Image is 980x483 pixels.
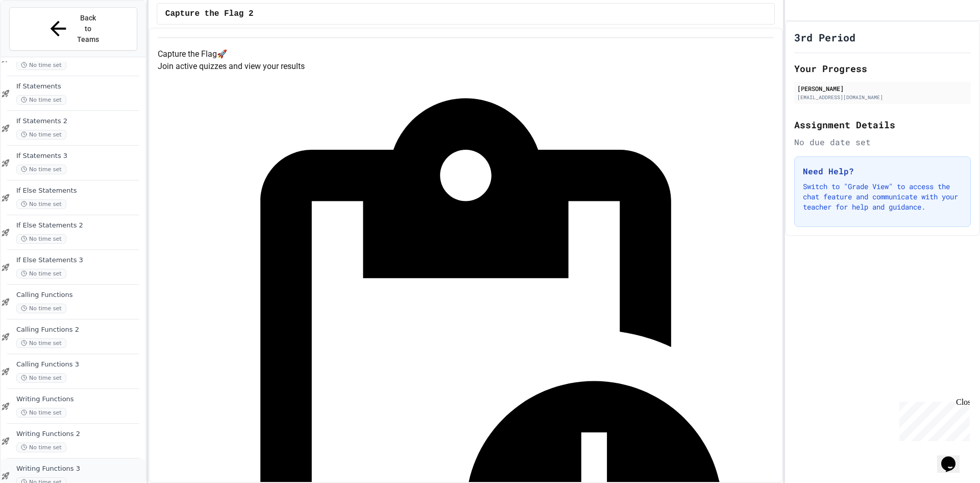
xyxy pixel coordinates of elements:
span: Calling Functions 3 [16,360,143,369]
p: Join active quizzes and view your results [158,60,774,73]
div: No due date set [794,136,971,148]
span: If Statements 3 [16,152,143,160]
h2: Your Progress [794,61,971,76]
span: No time set [16,60,66,70]
iframe: chat widget [937,442,970,473]
span: No time set [16,234,66,244]
div: [PERSON_NAME] [797,84,968,93]
span: Writing Functions [16,395,143,404]
iframe: chat widget [895,398,970,441]
span: Back to Teams [76,13,100,45]
span: No time set [16,95,66,105]
span: Calling Functions [16,291,143,300]
span: No time set [16,408,66,418]
span: No time set [16,130,66,140]
span: If Else Statements [16,187,143,195]
button: Back to Teams [9,7,137,51]
p: Switch to "Grade View" to access the chat feature and communicate with your teacher for help and ... [803,181,962,212]
span: Writing Functions 3 [16,465,143,473]
span: No time set [16,338,66,348]
span: Calling Functions 2 [16,326,143,334]
span: Writing Functions 2 [16,430,143,439]
span: No time set [16,165,66,174]
span: If Statements 2 [16,117,143,126]
span: No time set [16,373,66,383]
span: No time set [16,199,66,209]
span: No time set [16,304,66,313]
div: [EMAIL_ADDRESS][DOMAIN_NAME] [797,94,968,101]
span: If Else Statements 3 [16,256,143,265]
span: No time set [16,269,66,279]
h1: 3rd Period [794,30,855,44]
span: Capture the Flag 2 [165,8,254,20]
h3: Need Help? [803,165,962,177]
span: No time set [16,443,66,452]
h2: Assignment Details [794,118,971,132]
h4: Capture the Flag 🚀 [158,48,774,60]
div: Chat with us now!Close [4,4,70,65]
span: If Else Statements 2 [16,221,143,230]
span: If Statements [16,82,143,91]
